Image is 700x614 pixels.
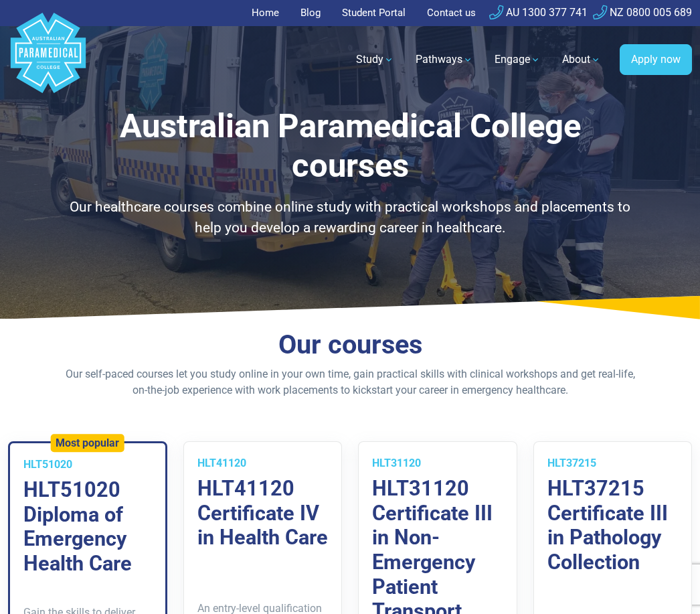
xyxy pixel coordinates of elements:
h5: Most popular [56,437,119,449]
p: Our self-paced courses let you study online in your own time, gain practical skills with clinical... [60,366,641,398]
span: HLT41120 [197,457,246,469]
h3: HLT37215 Certificate III in Pathology Collection [547,477,679,575]
a: Engage [487,41,549,78]
h3: HLT51020 Diploma of Emergency Health Care [23,478,152,577]
a: Study [348,41,402,78]
h1: Australian Paramedical College courses [60,107,641,186]
a: Australian Paramedical College [8,26,88,94]
span: HLT37215 [547,457,596,469]
a: Pathways [408,41,481,78]
a: About [554,41,609,78]
p: Our healthcare courses combine online study with practical workshops and placements to help you d... [60,197,641,239]
span: HLT51020 [23,458,72,471]
h2: Our courses [60,329,641,361]
a: Apply now [620,44,692,75]
span: HLT31120 [372,457,421,469]
a: NZ 0800 005 689 [593,6,692,19]
a: AU 1300 377 741 [489,6,588,19]
h3: HLT41120 Certificate IV in Health Care [197,477,329,550]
